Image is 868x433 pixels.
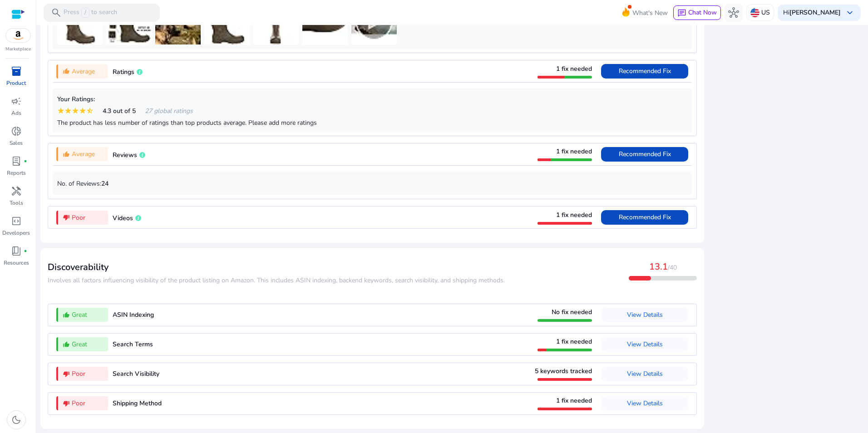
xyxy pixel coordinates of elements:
span: Great [72,340,87,349]
button: View Details [601,337,688,352]
div: The product has less number of ratings than top products average. Please add more ratings [57,118,687,128]
span: donut_small [11,126,22,137]
mat-icon: star [64,107,72,114]
span: 1 fix needed [556,337,592,346]
button: Recommended Fix [601,210,688,225]
button: Recommended Fix [601,147,688,162]
span: Average [72,67,95,76]
span: code_blocks [11,216,22,226]
span: Recommended Fix [619,213,671,221]
span: fiber_manual_record [24,249,27,253]
mat-icon: thumb_up_alt [63,311,70,319]
p: Hi [783,10,841,16]
span: View Details [627,369,663,378]
h5: Your Ratings: [57,96,687,103]
span: / [81,8,89,18]
span: Poor [72,399,85,408]
img: us.svg [750,8,759,17]
p: US [761,5,770,20]
mat-icon: star_half [86,107,94,114]
span: book_4 [11,246,22,256]
span: Recommended Fix [619,150,671,158]
mat-icon: thumb_up_alt [63,341,70,348]
span: Great [72,310,87,320]
span: chat [677,9,686,18]
span: ASIN Indexing [113,310,154,319]
p: Press to search [64,8,117,18]
span: handyman [11,186,22,197]
span: ​​Involves all factors influencing visibility of the product listing on Amazon. This includes ASI... [48,276,505,285]
span: lab_profile [11,156,22,167]
span: Average [72,149,95,159]
span: 1 fix needed [556,211,592,219]
p: Product [6,79,26,87]
span: 1 fix needed [556,396,592,405]
mat-icon: star [79,107,86,114]
span: View Details [627,340,663,349]
button: View Details [601,367,688,381]
span: 27 global ratings [145,106,193,116]
p: Resources [4,259,29,267]
span: What's New [632,5,668,21]
h3: Discoverability [48,262,505,273]
span: search [51,7,62,18]
button: chatChat Now [673,5,721,20]
span: 4.3 out of 5 [103,106,136,116]
span: campaign [11,96,22,107]
p: Developers [2,229,30,237]
span: Search Terms [113,340,153,349]
mat-icon: star [57,107,64,114]
mat-icon: thumb_down_alt [63,370,70,378]
button: View Details [601,308,688,322]
span: Poor [72,369,85,379]
span: keyboard_arrow_down [844,7,855,18]
span: Shipping Method [113,399,162,408]
span: Search Visibility [113,369,159,378]
mat-icon: thumb_up_alt [63,68,70,75]
p: Reports [7,169,26,177]
span: No fix needed [552,308,592,316]
span: fiber_manual_record [24,159,27,163]
button: hub [725,4,743,22]
span: hub [728,7,739,18]
span: Poor [72,213,85,222]
span: View Details [627,310,663,319]
span: 1 fix needed [556,147,592,156]
mat-icon: star [72,107,79,114]
mat-icon: thumb_down_alt [63,400,70,407]
mat-icon: thumb_up_alt [63,151,70,158]
mat-icon: thumb_down_alt [63,214,70,221]
p: Sales [10,139,23,147]
b: [PERSON_NAME] [789,8,841,17]
p: Marketplace [5,46,31,53]
span: 5 keywords tracked [535,367,592,375]
p: Tools [10,199,23,207]
span: 1 fix needed [556,64,592,73]
span: Recommended Fix [619,67,671,75]
span: Ratings [113,68,134,76]
span: View Details [627,399,663,408]
button: View Details [601,396,688,411]
span: /40 [668,263,677,272]
b: 24 [101,179,108,188]
p: No. of Reviews: [57,179,687,188]
span: Videos [113,214,133,222]
span: Chat Now [688,8,717,17]
span: inventory_2 [11,66,22,77]
img: amazon.svg [6,29,30,42]
p: Ads [11,109,21,117]
span: Reviews [113,151,137,159]
button: Recommended Fix [601,64,688,79]
span: dark_mode [11,414,22,425]
span: 13.1 [649,261,668,273]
